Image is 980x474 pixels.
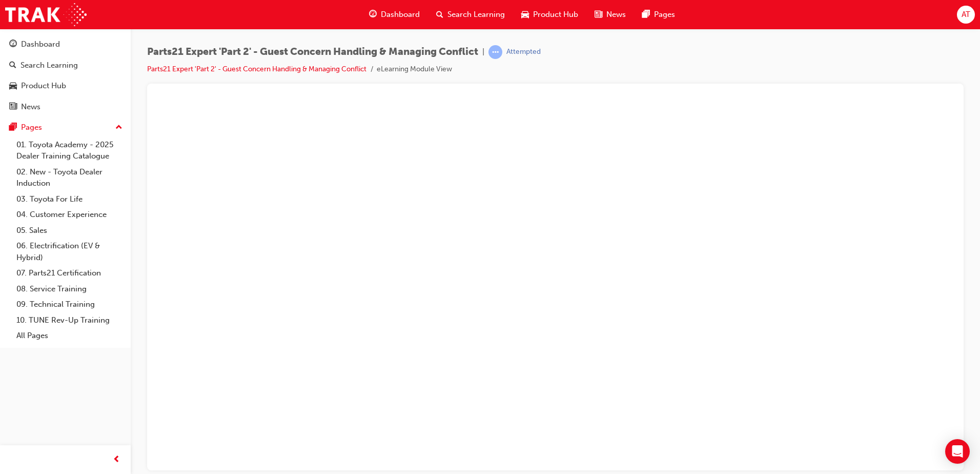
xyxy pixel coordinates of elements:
[957,6,975,24] button: AT
[428,4,513,25] a: search-iconSearch Learning
[12,207,127,223] a: 04. Customer Experience
[361,4,428,25] a: guage-iconDashboard
[377,64,452,75] li: eLearning Module View
[21,101,40,113] div: News
[482,46,484,58] span: |
[9,40,17,49] span: guage-icon
[115,121,122,134] span: up-icon
[12,312,127,328] a: 10. TUNE Rev-Up Training
[12,137,127,164] a: 01. Toyota Academy - 2025 Dealer Training Catalogue
[12,191,127,207] a: 03. Toyota For Life
[147,46,478,58] span: Parts21 Expert 'Part 2' - Guest Concern Handling & Managing Conflict
[654,9,675,21] span: Pages
[5,3,87,26] img: Trak
[12,238,127,265] a: 06. Electrification (EV & Hybrid)
[147,65,366,73] a: Parts21 Expert 'Part 2' - Guest Concern Handling & Managing Conflict
[642,8,650,21] span: pages-icon
[506,47,541,57] div: Attempted
[12,265,127,281] a: 07. Parts21 Certification
[4,118,127,137] button: Pages
[12,281,127,297] a: 08. Service Training
[962,9,970,21] span: AT
[595,8,602,21] span: news-icon
[513,4,586,25] a: car-iconProduct Hub
[12,297,127,312] a: 09. Technical Training
[381,9,420,21] span: Dashboard
[606,9,626,21] span: News
[533,9,578,21] span: Product Hub
[447,9,505,21] span: Search Learning
[9,61,16,70] span: search-icon
[12,223,127,239] a: 05. Sales
[12,328,127,344] a: All Pages
[436,8,443,21] span: search-icon
[488,45,502,59] span: learningRecordVerb_ATTEMPT-icon
[21,38,60,50] div: Dashboard
[634,4,683,25] a: pages-iconPages
[9,82,17,91] span: car-icon
[12,164,127,191] a: 02. New - Toyota Dealer Induction
[4,97,127,116] a: News
[9,103,17,112] span: news-icon
[521,8,529,21] span: car-icon
[4,33,127,118] button: DashboardSearch LearningProduct HubNews
[4,35,127,54] a: Dashboard
[369,8,377,21] span: guage-icon
[21,60,78,71] div: Search Learning
[945,439,970,464] div: Open Intercom Messenger
[4,76,127,95] a: Product Hub
[9,123,17,132] span: pages-icon
[586,4,634,25] a: news-iconNews
[21,122,42,133] div: Pages
[4,56,127,75] a: Search Learning
[113,453,120,466] span: prev-icon
[21,80,66,92] div: Product Hub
